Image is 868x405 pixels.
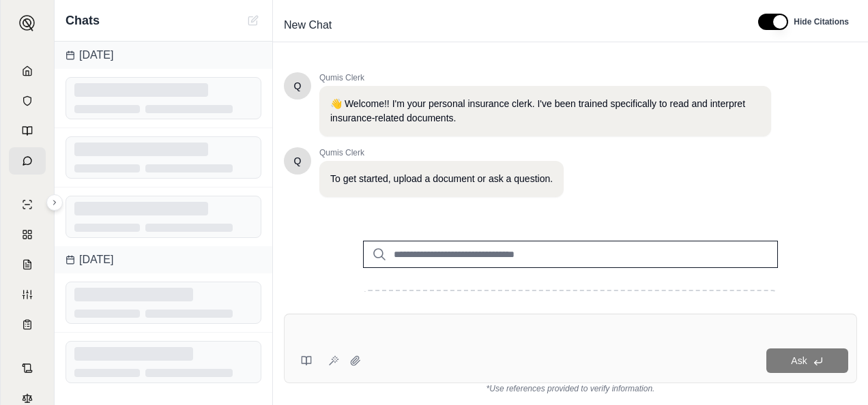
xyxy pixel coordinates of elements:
[55,42,272,69] div: [DATE]
[9,355,46,382] a: Contract Analysis
[9,117,46,145] a: Prompt Library
[14,10,41,37] button: Expand sidebar
[9,281,46,308] a: Custom Report
[66,11,100,30] span: Chats
[284,383,857,394] div: *Use references provided to verify information.
[9,191,46,218] a: Single Policy
[9,251,46,278] a: Claim Coverage
[9,147,46,175] a: Chat
[794,16,849,27] span: Hide Citations
[791,355,807,366] span: Ask
[9,87,46,115] a: Documents Vault
[245,12,261,29] button: New Chat
[46,194,63,211] button: Expand sidebar
[9,221,46,248] a: Policy Comparisons
[294,154,302,168] span: Hello
[766,348,848,373] button: Ask
[278,14,337,36] span: New Chat
[294,79,302,93] span: Hello
[55,246,272,273] div: [DATE]
[319,147,564,158] span: Qumis Clerk
[9,57,46,85] a: Home
[319,72,771,83] span: Qumis Clerk
[9,311,46,338] a: Coverage Table
[330,97,760,125] p: 👋 Welcome!! I'm your personal insurance clerk. I've been trained specifically to read and interpr...
[330,172,553,186] p: To get started, upload a document or ask a question.
[278,14,742,36] div: Edit Title
[19,15,35,31] img: Expand sidebar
